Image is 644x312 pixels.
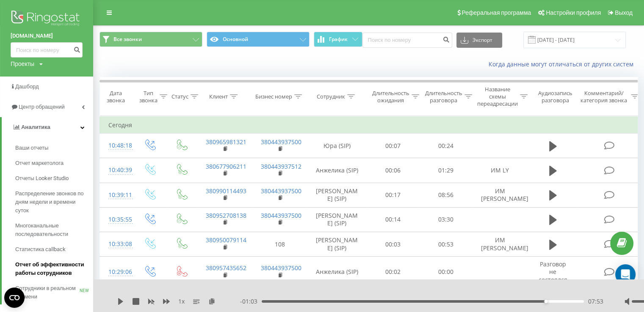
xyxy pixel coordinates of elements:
[261,264,301,272] a: 380443937500
[206,162,246,170] a: 380677906211
[544,300,547,303] div: Accessibility label
[420,158,473,183] td: 01:29
[100,32,202,47] button: Все звонки
[11,32,83,40] a: [DOMAIN_NAME]
[100,90,131,104] div: Дата звонка
[367,257,420,288] td: 00:02
[15,257,93,281] a: Отчет об эффективности работы сотрудников
[477,86,518,107] div: Название схемы переадресации
[307,183,367,207] td: [PERSON_NAME] (SIP)
[367,232,420,257] td: 00:03
[206,236,246,244] a: 380950079114
[307,257,367,288] td: Анжелика (SIP)
[261,162,301,170] a: 380443937512
[209,93,228,100] div: Клиент
[11,8,83,30] img: Ringostat logo
[473,232,528,257] td: ИМ [PERSON_NAME]
[15,140,93,156] a: Ваши отчеты
[240,297,262,306] span: - 01:03
[462,9,531,16] span: Реферальная программа
[473,158,528,183] td: ИМ LY
[113,36,142,43] span: Все звонки
[15,245,66,254] span: Статистика callback
[15,284,80,301] span: Сотрудники в реальном времени
[615,9,633,16] span: Выход
[15,189,89,215] span: Распределение звонков по дням недели и времени суток
[425,90,462,104] div: Длительность разговора
[178,297,185,306] span: 1 x
[2,117,93,137] a: Аналитика
[15,242,93,257] a: Статистика callback
[579,90,629,104] div: Комментарий/категория звонка
[329,36,348,42] span: График
[261,187,301,195] a: 380443937500
[420,183,473,207] td: 08:56
[108,264,125,280] div: 10:29:06
[108,211,125,228] div: 10:35:55
[367,134,420,158] td: 00:07
[15,171,93,186] a: Отчеты Looker Studio
[588,297,603,306] span: 07:53
[15,281,93,304] a: Сотрудники в реальном времениNEW
[367,158,420,183] td: 00:06
[108,162,125,178] div: 10:40:39
[456,33,502,48] button: Экспорт
[108,187,125,203] div: 10:39:11
[489,60,638,68] a: Когда данные могут отличаться от других систем
[15,218,93,242] a: Многоканальные последовательности
[15,186,93,218] a: Распределение звонков по дням недели и времени суток
[539,260,567,283] span: Разговор не состоялся
[307,207,367,232] td: [PERSON_NAME] (SIP)
[420,134,473,158] td: 00:24
[15,159,64,167] span: Отчет маркетолога
[314,32,362,47] button: График
[15,174,69,183] span: Отчеты Looker Studio
[252,232,307,257] td: 108
[535,90,576,104] div: Аудиозапись разговора
[362,33,452,48] input: Поиск по номеру
[206,264,246,272] a: 380957435652
[100,117,642,134] td: Сегодня
[546,9,601,16] span: Настройки профиля
[19,104,65,110] span: Центр обращений
[11,42,83,57] input: Поиск по номеру
[420,232,473,257] td: 00:53
[307,158,367,183] td: Анжелика (SIP)
[206,211,246,219] a: 380952708138
[139,90,158,104] div: Тип звонка
[108,236,125,252] div: 10:33:08
[15,260,89,277] span: Отчет об эффективности работы сотрудников
[307,232,367,257] td: [PERSON_NAME] (SIP)
[615,264,636,285] div: Open Intercom Messenger
[367,207,420,232] td: 00:14
[207,32,310,47] button: Основной
[171,93,188,100] div: Статус
[206,187,246,195] a: 380990114493
[307,134,367,158] td: Юра (SIP)
[473,183,528,207] td: ИМ [PERSON_NAME]
[420,257,473,288] td: 00:00
[367,183,420,207] td: 00:17
[15,83,39,90] span: Дашборд
[108,137,125,154] div: 10:48:18
[206,138,246,146] a: 380965981321
[4,287,25,308] button: Open CMP widget
[15,144,48,152] span: Ваши отчеты
[261,138,301,146] a: 380443937500
[261,211,301,219] a: 380443937500
[15,222,89,238] span: Многоканальные последовательности
[372,90,409,104] div: Длительность ожидания
[21,124,50,130] span: Аналитика
[11,60,34,68] div: Проекты
[15,156,93,171] a: Отчет маркетолога
[420,207,473,232] td: 03:30
[255,93,292,100] div: Бизнес номер
[317,93,345,100] div: Сотрудник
